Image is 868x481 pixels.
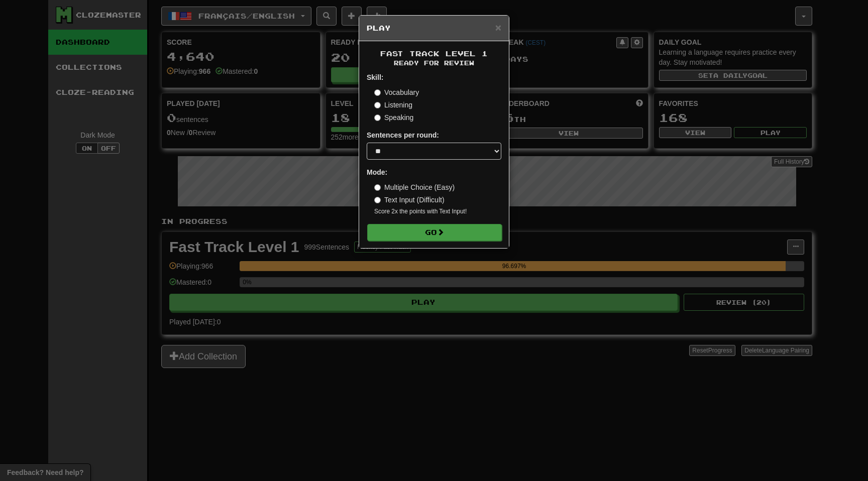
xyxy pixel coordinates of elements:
button: Go [367,224,502,241]
span: Fast Track Level 1 [380,49,488,58]
small: Score 2x the points with Text Input ! [374,207,501,216]
input: Multiple Choice (Easy) [374,184,381,191]
small: Ready for Review [367,59,501,67]
strong: Skill: [367,73,383,81]
label: Speaking [374,112,413,123]
span: × [495,22,501,33]
label: Multiple Choice (Easy) [374,182,455,192]
input: Vocabulary [374,89,381,96]
h5: Play [367,23,501,33]
button: Close [495,22,501,33]
label: Listening [374,100,412,110]
input: Speaking [374,114,381,121]
input: Text Input (Difficult) [374,197,381,203]
label: Sentences per round: [367,130,439,140]
strong: Mode: [367,168,387,176]
label: Vocabulary [374,87,419,97]
input: Listening [374,102,381,108]
label: Text Input (Difficult) [374,195,445,205]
